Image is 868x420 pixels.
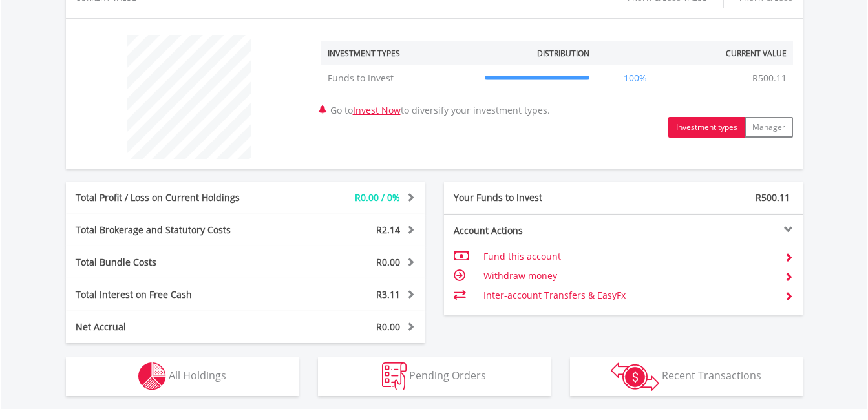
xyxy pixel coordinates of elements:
button: All Holdings [66,357,299,396]
button: Manager [745,117,793,138]
button: Recent Transactions [570,357,803,396]
span: R0.00 [376,256,400,268]
td: Fund this account [483,247,774,266]
div: Total Bundle Costs [66,256,275,269]
td: R500.11 [746,65,793,91]
span: Recent Transactions [662,368,761,383]
div: Account Actions [444,224,624,237]
button: Investment types [668,117,745,138]
span: R3.11 [376,288,400,300]
img: holdings-wht.png [138,362,166,390]
div: Total Interest on Free Cash [66,288,275,301]
div: Net Accrual [66,320,275,333]
a: Invest Now [353,104,401,116]
th: Investment types [321,41,478,65]
td: Inter-account Transfers & EasyFx [483,286,774,305]
img: transactions-zar-wht.png [611,362,659,391]
img: pending_instructions-wht.png [382,362,407,390]
td: Funds to Invest [321,65,478,91]
div: Total Brokerage and Statutory Costs [66,224,275,236]
span: R0.00 / 0% [355,191,400,204]
td: 100% [596,65,675,91]
span: Pending Orders [409,368,486,383]
span: All Holdings [169,368,226,383]
th: Current Value [675,41,793,65]
span: R0.00 [376,320,400,333]
div: Go to to diversify your investment types. [312,28,803,138]
div: Your Funds to Invest [444,191,624,204]
button: Pending Orders [318,357,551,396]
td: Withdraw money [483,266,774,286]
span: R2.14 [376,224,400,236]
span: R500.11 [756,191,790,204]
div: Distribution [537,48,589,59]
div: Total Profit / Loss on Current Holdings [66,191,275,204]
